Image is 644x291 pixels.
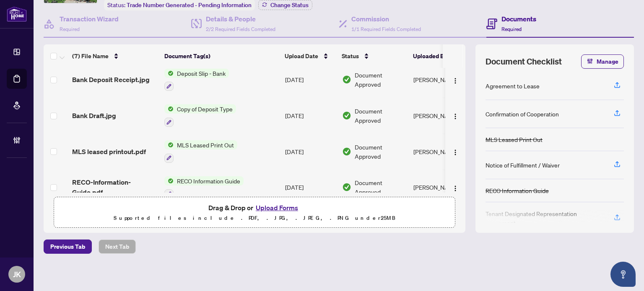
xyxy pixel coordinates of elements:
img: Status Icon [164,69,174,78]
p: Supported files include .PDF, .JPG, .JPEG, .PNG under 25 MB [59,213,450,223]
td: [PERSON_NAME] [410,62,473,98]
th: Upload Date [281,44,338,68]
span: (7) File Name [72,52,109,61]
h4: Commission [351,14,421,24]
img: Logo [452,185,459,192]
div: Confirmation of Cooperation [486,109,559,118]
button: Logo [449,109,462,122]
td: [PERSON_NAME] [410,98,473,134]
span: Drag & Drop orUpload FormsSupported files include .PDF, .JPG, .JPEG, .PNG under25MB [54,197,455,228]
td: [PERSON_NAME] [410,134,473,170]
th: Uploaded By [410,44,473,68]
button: Logo [449,145,462,158]
img: Status Icon [164,176,174,185]
span: 2/2 Required Fields Completed [206,26,275,32]
div: Tenant Designated Representation Agreement [486,209,604,227]
span: 1/1 Required Fields Completed [351,26,421,32]
h4: Documents [501,14,536,24]
div: Notice of Fulfillment / Waiver [486,160,560,170]
span: Document Approved [355,178,407,196]
div: Agreement to Lease [486,81,540,90]
span: RECO Information Guide [174,176,244,185]
span: RECO-Information-Guide.pdf [72,177,158,197]
img: Logo [452,113,459,120]
span: Manage [597,55,618,68]
span: Copy of Deposit Type [174,104,236,113]
span: Document Checklist [486,56,562,67]
img: Status Icon [164,104,174,113]
button: Previous Tab [44,239,92,254]
td: [DATE] [282,62,339,98]
span: Previous Tab [50,240,85,253]
div: MLS Leased Print Out [486,135,543,144]
th: Document Tag(s) [161,44,281,68]
img: logo [7,6,27,22]
button: Status IconMLS Leased Print Out [164,140,237,163]
span: JK [13,268,21,280]
td: [DATE] [282,134,339,170]
img: Document Status [342,75,351,84]
button: Logo [449,180,462,194]
button: Logo [449,73,462,86]
img: Logo [452,77,459,84]
button: Open asap [610,262,636,287]
td: [PERSON_NAME] [410,170,473,206]
button: Upload Forms [253,202,301,213]
span: Drag & Drop or [208,202,301,213]
span: Required [60,26,80,32]
span: Change Status [270,2,309,8]
button: Status IconDeposit Slip - Bank [164,69,229,91]
span: MLS leased printout.pdf [72,147,146,157]
span: Document Approved [355,142,407,161]
h4: Transaction Wizard [60,14,119,24]
button: Manage [581,54,624,69]
img: Logo [452,149,459,156]
div: RECO Information Guide [486,186,549,195]
span: Status [342,52,359,61]
img: Document Status [342,183,351,192]
img: Status Icon [164,140,174,149]
span: Required [501,26,522,32]
img: Document Status [342,147,351,156]
span: Trade Number Generated - Pending Information [127,1,252,9]
img: Document Status [342,111,351,120]
th: Status [338,44,410,68]
span: Document Approved [355,70,407,89]
th: (7) File Name [69,44,161,68]
span: Deposit Slip - Bank [174,69,229,78]
td: [DATE] [282,170,339,206]
span: Bank Deposit Receipt.jpg [72,75,150,85]
span: MLS Leased Print Out [174,140,237,149]
span: Bank Draft.jpg [72,111,116,121]
span: Document Approved [355,106,407,125]
h4: Details & People [206,14,275,24]
button: Next Tab [99,239,136,254]
button: Status IconCopy of Deposit Type [164,104,236,127]
button: Status IconRECO Information Guide [164,176,244,199]
span: Upload Date [285,52,318,61]
td: [DATE] [282,98,339,134]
